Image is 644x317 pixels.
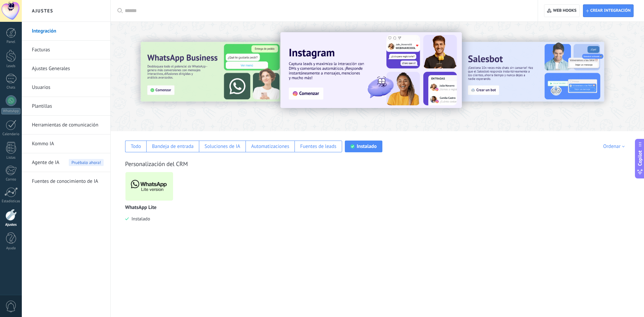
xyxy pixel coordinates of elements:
[603,143,627,150] div: Ordenar
[129,216,150,222] span: Instalado
[1,199,21,204] div: Estadísticas
[637,150,643,166] span: Copilot
[251,143,289,150] div: Automatizaciones
[22,41,110,59] li: Facturas
[280,32,462,108] img: Slide 1
[590,8,631,13] span: Crear integración
[32,172,104,191] a: Fuentes de conocimiento de IA
[553,8,577,13] span: Web hooks
[32,153,104,172] a: Agente de IAPruébalo ahora!
[32,22,104,41] a: Integración
[22,78,110,97] li: Usuarios
[1,40,21,44] div: Panel
[1,177,21,182] div: Correo
[1,132,21,137] div: Calendario
[22,153,110,172] li: Agente de IA
[32,97,104,116] a: Plantillas
[141,42,283,102] img: Slide 3
[1,223,21,227] div: Ajustes
[300,143,336,150] div: Fuentes de leads
[32,153,59,172] span: Agente de IA
[32,78,104,97] a: Usuarios
[22,116,110,135] li: Herramientas de comunicación
[1,108,20,114] div: WhatsApp
[1,64,21,68] div: Leads
[22,22,110,41] li: Integración
[583,4,634,17] button: Crear integración
[461,42,604,102] img: Slide 2
[32,135,104,153] a: Kommo IA
[544,4,579,17] button: Web hooks
[32,59,104,78] a: Ajustes Generales
[152,143,194,150] div: Bandeja de entrada
[32,41,104,59] a: Facturas
[131,143,141,150] div: Todo
[125,172,178,232] div: WhatsApp Lite
[22,97,110,116] li: Plantillas
[1,156,21,160] div: Listas
[1,86,21,90] div: Chats
[22,59,110,78] li: Ajustes Generales
[125,170,173,203] img: logo_main.png
[125,205,157,211] p: WhatsApp Lite
[1,246,21,251] div: Ayuda
[32,116,104,135] a: Herramientas de comunicación
[69,159,104,166] span: Pruébalo ahora!
[357,143,377,150] div: Instalado
[125,160,188,168] a: Personalización del CRM
[22,135,110,153] li: Kommo IA
[22,172,110,191] li: Fuentes de conocimiento de IA
[205,143,240,150] div: Soluciones de IA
